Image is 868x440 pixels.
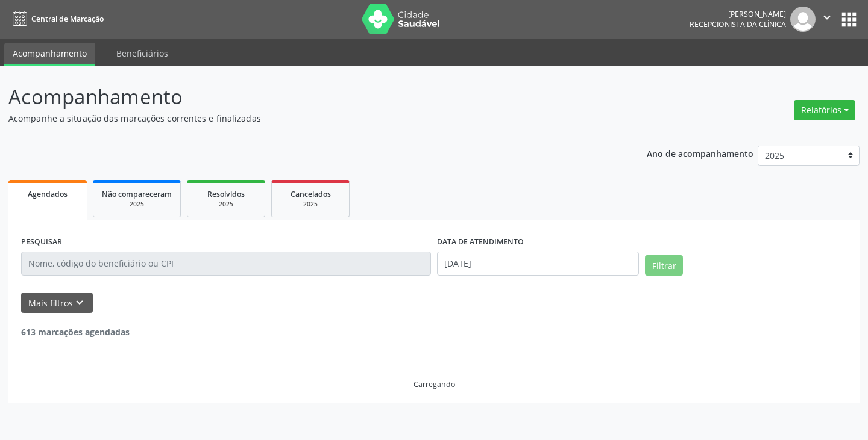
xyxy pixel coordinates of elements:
[414,379,455,389] div: Carregando
[196,200,256,209] div: 2025
[794,100,855,120] button: Relatórios
[73,296,86,309] i: keyboard_arrow_down
[291,189,331,199] span: Cancelados
[280,200,341,209] div: 2025
[820,11,834,24] i: 
[8,82,604,112] p: Acompanhamento
[207,189,245,199] span: Resolvidos
[102,200,172,209] div: 2025
[690,19,786,29] span: Recepcionista da clínica
[8,9,104,29] a: Central de Marcação
[21,252,431,276] input: Nome, código do beneficiário ou CPF
[645,255,683,276] button: Filtrar
[647,146,753,161] p: Ano de acompanhamento
[8,112,604,125] p: Acompanhe a situação das marcações correntes e finalizadas
[31,14,104,24] span: Central de Marcação
[838,9,860,30] button: apps
[4,43,95,66] a: Acompanhamento
[21,293,93,314] button: Mais filtroskeyboard_arrow_down
[437,252,639,276] input: Selecione um intervalo
[21,326,130,338] strong: 613 marcações agendadas
[690,9,786,19] div: [PERSON_NAME]
[21,233,62,252] label: PESQUISAR
[28,189,68,199] span: Agendados
[790,7,816,32] img: img
[102,189,172,199] span: Não compareceram
[437,233,524,252] label: DATA DE ATENDIMENTO
[108,43,177,64] a: Beneficiários
[816,7,838,32] button: 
